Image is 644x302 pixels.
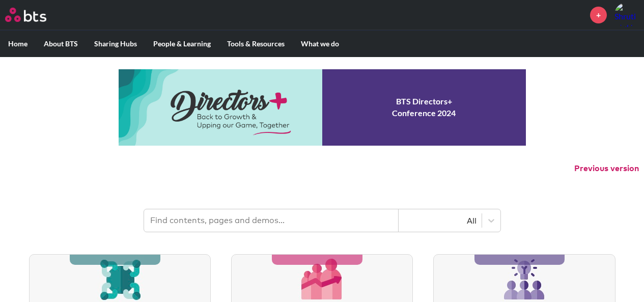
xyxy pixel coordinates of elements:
[36,31,86,57] label: About BTS
[86,31,145,57] label: Sharing Hubs
[293,31,347,57] label: What we do
[574,163,639,174] button: Previous version
[5,8,46,22] img: BTS Logo
[145,31,219,57] label: People & Learning
[614,3,639,27] a: Profile
[5,8,65,22] a: Go home
[119,69,526,146] a: Conference 2024
[614,3,639,27] img: Shruti Mukherjee
[144,209,399,232] input: Find contents, pages and demos...
[404,215,477,226] div: All
[590,7,607,23] a: +
[219,31,293,57] label: Tools & Resources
